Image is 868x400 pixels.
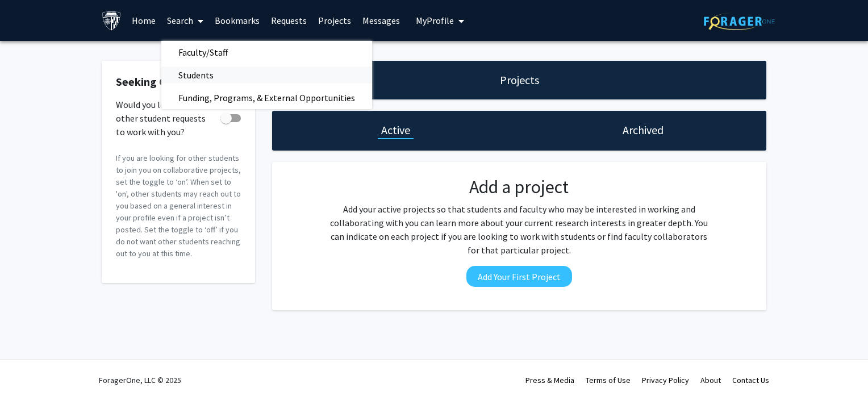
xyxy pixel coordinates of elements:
[209,1,265,40] a: Bookmarks
[116,98,216,139] span: Would you like to receive other student requests to work with you?
[161,89,372,106] a: Funding, Programs, & External Opportunities
[161,41,245,64] span: Faculty/Staff
[116,152,241,260] p: If you are looking for other students to join you on collaborative projects, set the toggle to ‘o...
[700,375,721,385] a: About
[161,86,372,109] span: Funding, Programs, & External Opportunities
[99,360,181,400] div: ForagerOne, LLC © 2025
[265,1,312,40] a: Requests
[623,122,663,138] h1: Archived
[466,266,572,287] button: Add Your First Project
[161,64,231,86] span: Students
[357,1,406,40] a: Messages
[312,1,357,40] a: Projects
[161,44,372,61] a: Faculty/Staff
[642,375,689,385] a: Privacy Policy
[126,1,161,40] a: Home
[327,176,712,198] h2: Add a project
[704,13,775,30] img: ForagerOne Logo
[732,375,769,385] a: Contact Us
[586,375,631,385] a: Terms of Use
[416,15,454,26] span: My Profile
[161,1,209,40] a: Search
[500,72,539,88] h1: Projects
[161,66,372,84] a: Students
[327,202,712,257] p: Add your active projects so that students and faculty who may be interested in working and collab...
[525,375,574,385] a: Press & Media
[116,75,241,89] h2: Seeking Collaborators?
[381,122,410,138] h1: Active
[9,349,48,391] iframe: Chat
[102,11,122,31] img: Johns Hopkins University Logo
